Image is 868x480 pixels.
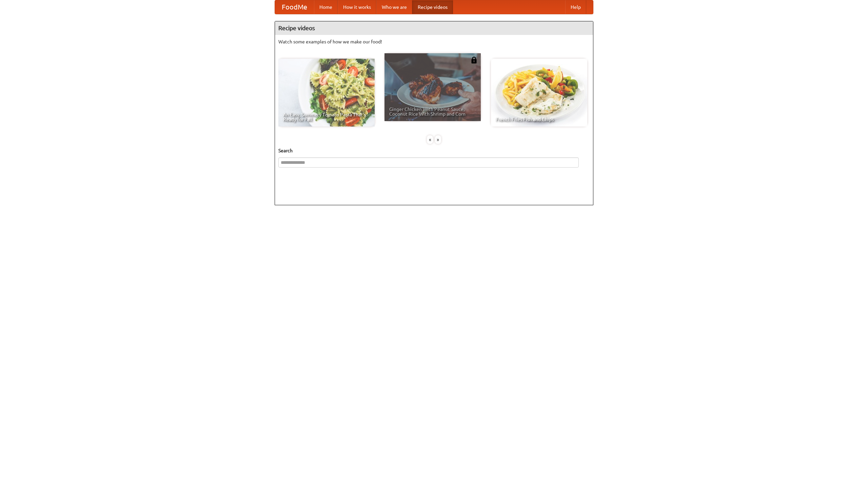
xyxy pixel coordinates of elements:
[314,0,338,14] a: Home
[376,0,412,14] a: Who we are
[278,59,375,127] a: An Easy, Summery Tomato Pasta That's Ready for Fall
[278,147,590,154] h5: Search
[471,57,477,63] img: 483408.png
[427,135,433,144] div: «
[565,0,586,14] a: Help
[491,59,587,127] a: French Fries Fish and Chips
[412,0,453,14] a: Recipe videos
[338,0,376,14] a: How it works
[275,0,314,14] a: FoodMe
[278,38,590,45] p: Watch some examples of how we make our food!
[496,117,583,122] span: French Fries Fish and Chips
[435,135,441,144] div: »
[275,21,593,35] h4: Recipe videos
[283,112,370,122] span: An Easy, Summery Tomato Pasta That's Ready for Fall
